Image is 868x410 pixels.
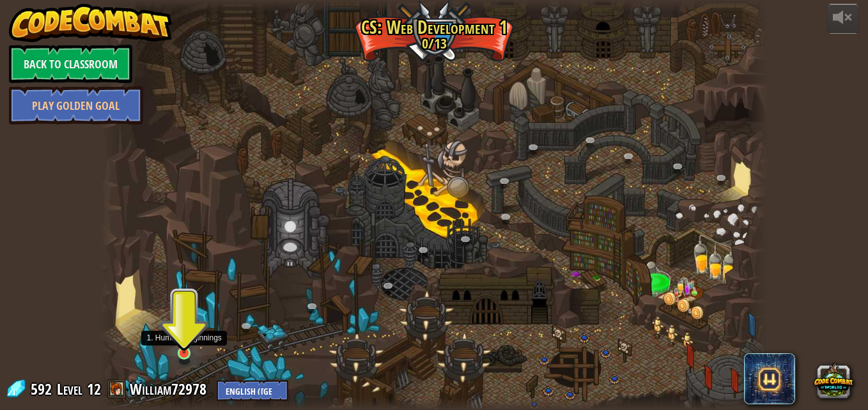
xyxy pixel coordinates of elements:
[130,379,210,399] a: William72978
[9,86,143,125] a: Play Golden Goal
[9,45,132,83] a: Back to Classroom
[827,4,859,34] button: Adjust volume
[57,379,82,400] span: Level
[176,317,192,354] img: level-banner-unstarted.png
[87,379,101,399] span: 12
[9,4,173,42] img: CodeCombat - Learn how to code by playing a game
[31,379,56,399] span: 592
